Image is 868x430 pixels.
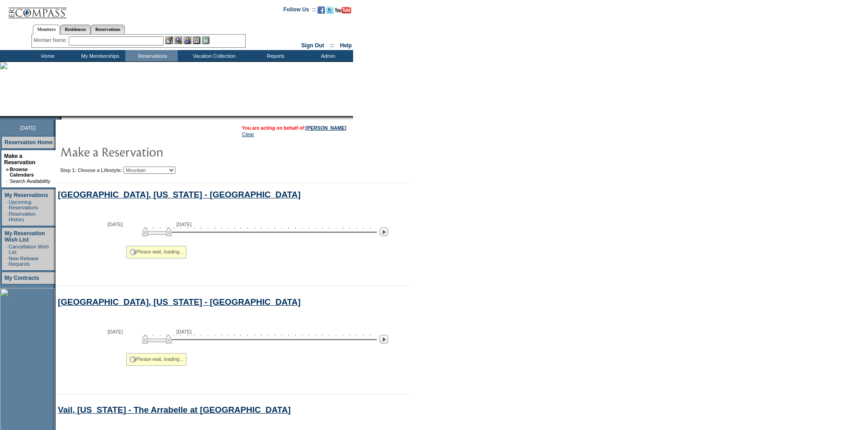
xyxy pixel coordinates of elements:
td: · [6,256,8,267]
img: Become our fan on Facebook [318,6,325,14]
td: · [6,199,8,210]
td: Follow Us :: [283,5,316,16]
img: b_calculator.gif [202,36,210,44]
a: [GEOGRAPHIC_DATA], [US_STATE] - [GEOGRAPHIC_DATA] [58,297,301,307]
a: My Contracts [5,275,39,281]
b: » [6,167,9,172]
td: · [6,244,8,255]
img: b_edit.gif [165,36,173,44]
a: Members [33,25,61,35]
img: spinner2.gif [129,356,136,363]
img: Next [380,335,388,344]
a: Reservations [91,25,125,34]
img: pgTtlMakeReservation.gif [60,142,242,161]
img: promoShadowLeftCorner.gif [58,116,62,120]
div: Please wait, loading... [126,353,186,366]
a: [PERSON_NAME] [306,125,346,131]
b: Step 1: Choose a Lifestyle: [60,167,122,173]
img: blank.gif [62,116,62,120]
a: Cancellation Wish List [9,244,49,255]
img: spinner2.gif [129,248,136,256]
a: My Reservation Wish List [5,230,45,243]
div: Please wait, loading... [126,246,186,258]
a: Upcoming Reservations [9,199,38,210]
img: Reservations [193,36,200,44]
a: Make a Reservation [4,153,36,166]
span: :: [330,42,334,49]
a: Help [340,42,352,49]
td: Reservations [125,50,178,61]
td: Admin [301,50,353,61]
a: Residences [60,25,91,34]
span: [DATE] [176,329,192,334]
img: Impersonate [184,36,191,44]
img: Subscribe to our YouTube Channel [335,7,351,14]
a: Follow us on Twitter [326,9,334,15]
span: [DATE] [108,329,123,334]
a: My Reservations [5,192,48,198]
span: [DATE] [108,222,123,227]
td: Reports [248,50,301,61]
img: Next [380,228,388,236]
span: [DATE] [176,222,192,227]
span: [DATE] [20,125,36,131]
td: · [6,211,8,222]
a: New Release Requests [9,256,38,267]
a: Become our fan on Facebook [318,9,325,15]
div: Member Name: [34,36,69,44]
img: Follow us on Twitter [326,6,334,14]
img: View [175,36,182,44]
a: Reservation Home [5,139,52,146]
a: Subscribe to our YouTube Channel [335,9,351,15]
td: Vacation Collection [178,50,248,61]
a: Browse Calendars [10,167,34,177]
a: Search Availability [10,178,50,184]
a: Reservation History [9,211,36,222]
a: Clear [242,132,254,137]
span: You are acting on behalf of: [242,125,346,131]
a: Sign Out [301,42,324,49]
td: My Memberships [73,50,125,61]
a: [GEOGRAPHIC_DATA], [US_STATE] - [GEOGRAPHIC_DATA] [58,190,301,199]
a: Vail, [US_STATE] - The Arrabelle at [GEOGRAPHIC_DATA] [58,405,291,415]
td: · [6,178,9,184]
td: Home [21,50,73,61]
